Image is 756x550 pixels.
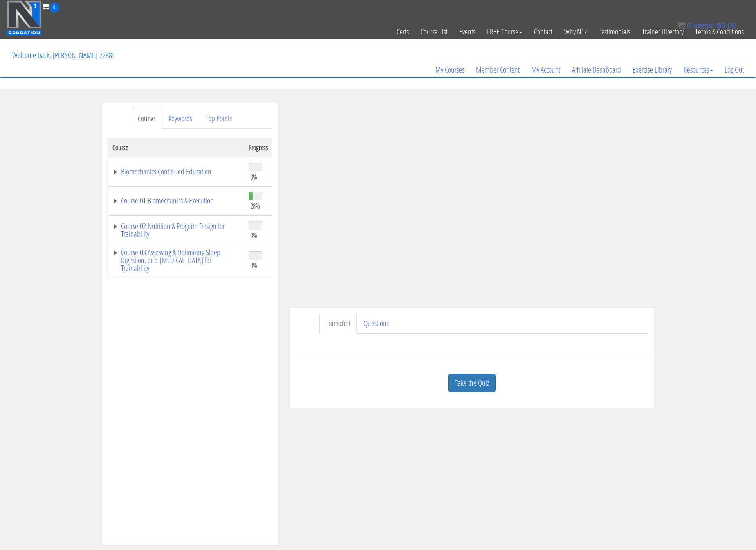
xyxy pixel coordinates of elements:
img: n1-education [6,0,42,36]
a: Trainer Directory [636,13,689,51]
a: Biomechanics Continued Education [112,168,241,176]
a: Take the Quiz [448,374,496,393]
a: 0 [42,1,59,11]
a: FREE Course [481,13,528,51]
a: Course 01 Biomechanics & Execution [112,197,241,205]
a: My Account [525,51,566,89]
a: Why N1? [558,13,593,51]
span: 0% [250,172,257,181]
a: Affiliate Dashboard [566,51,627,89]
a: Course [132,109,161,129]
span: $ [717,21,721,30]
a: My Courses [429,51,470,89]
span: 28% [250,201,260,210]
a: Log Out [719,51,750,89]
a: Resources [678,51,719,89]
bdi: 0.00 [717,21,736,30]
span: 0% [250,261,257,270]
span: items: [694,21,715,30]
a: 0 items: $0.00 [677,21,736,30]
a: Events [453,13,481,51]
a: Member Content [470,51,525,89]
span: 0 [687,21,691,30]
a: Contact [528,13,558,51]
a: Terms & Conditions [689,13,750,51]
a: Keywords [162,109,198,129]
a: Course 03 Assessing & Optimizing Sleep Digestion, and [MEDICAL_DATA] for Trainability [112,249,241,272]
p: Welcome back, [PERSON_NAME]-7288! [6,40,119,71]
th: Progress [245,138,272,157]
span: 0 [49,3,59,13]
a: Course List [415,13,453,51]
a: Transcript [319,314,357,334]
a: Testimonials [593,13,636,51]
img: icon11.png [677,22,685,29]
a: Top Points [199,109,238,129]
th: Course [108,138,245,157]
span: 0% [250,231,257,240]
a: Course 02 Nutrition & Program Design for Trainability [112,222,241,238]
a: Certs [391,13,415,51]
a: Questions [357,314,395,334]
a: Exercise Library [627,51,678,89]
